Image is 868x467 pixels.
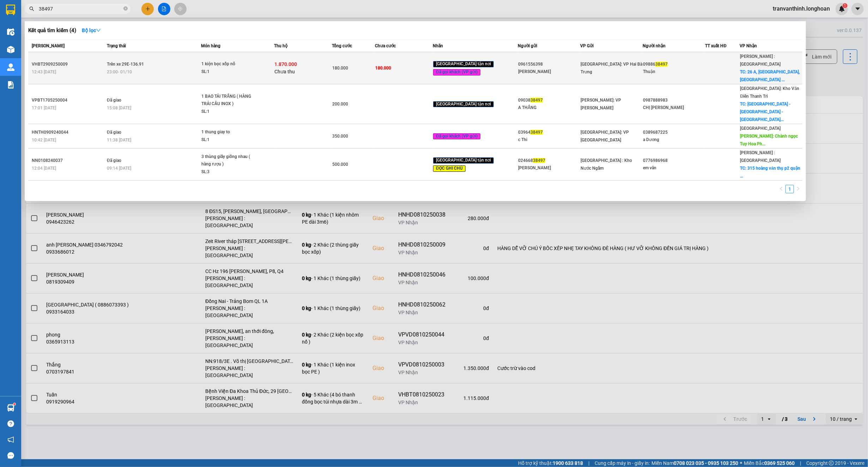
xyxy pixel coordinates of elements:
div: SL: 1 [201,68,254,76]
img: warehouse-icon [7,63,14,71]
span: 38497 [533,158,545,163]
li: Previous Page [777,185,785,193]
span: Tổng cước [332,43,352,48]
div: 3 thùng giấy giống nhau ( hàng rượu ) [201,153,254,168]
div: SL: 3 [201,168,254,176]
div: 09886 [643,61,705,68]
div: c Thi [518,136,580,144]
img: warehouse-icon [7,28,14,36]
span: 500.000 [332,162,348,167]
span: 23:00 - 01/10 [107,69,132,74]
strong: Bộ lọc [82,28,101,33]
div: VPBT1705250004 [32,97,105,104]
span: Người nhận [643,43,666,48]
span: TC: [GEOGRAPHIC_DATA] - [GEOGRAPHIC_DATA] - [GEOGRAPHIC_DATA]... [740,102,791,122]
span: search [29,6,34,11]
span: [GEOGRAPHIC_DATA] tận nơi [433,157,494,164]
span: 180.000 [332,66,348,71]
span: 17:01 [DATE] [32,105,56,110]
span: [GEOGRAPHIC_DATA] tận nơi [433,61,494,67]
span: 350.000 [332,134,348,139]
div: HNTH0909240044 [32,129,105,136]
img: logo-vxr [6,5,15,15]
button: left [777,185,785,193]
span: TC: 26 A, [GEOGRAPHIC_DATA], [GEOGRAPHIC_DATA] ... [740,69,800,82]
span: Trên xe 29E-136.91 [107,62,144,67]
div: [PERSON_NAME] [518,68,580,75]
span: 38497 [530,98,543,103]
sup: 1 [13,403,16,405]
div: CHỊ [PERSON_NAME] [643,104,705,111]
div: 024668 [518,157,580,164]
span: 15:08 [DATE] [107,105,131,110]
span: 180.000 [376,66,391,71]
span: Món hàng [201,43,220,48]
span: 38497 [655,62,668,67]
div: 03964 [518,129,580,136]
span: [GEOGRAPHIC_DATA] tận nơi [433,101,494,108]
span: [PERSON_NAME] : [GEOGRAPHIC_DATA] [740,54,781,67]
span: close-circle [123,6,128,11]
span: Đã gọi khách (VP gửi) [433,69,480,75]
img: solution-icon [7,81,14,89]
span: 12:43 [DATE] [32,69,56,74]
div: em vân [643,164,705,172]
span: Trạng thái [107,43,126,48]
span: [PERSON_NAME] [32,43,65,48]
span: [PERSON_NAME]: VP [PERSON_NAME] [581,98,621,110]
span: TT xuất HĐ [705,43,727,48]
span: Nhãn [433,43,443,48]
div: 0987888983 [643,97,705,104]
div: A THẮNG [518,104,580,111]
span: [GEOGRAPHIC_DATA]: Kho Văn Điển Thanh Trì [740,86,800,99]
div: 09038 [518,97,580,104]
span: [GEOGRAPHIC_DATA] [740,126,781,131]
span: 10:42 [DATE] [32,138,56,142]
div: 0389687225 [643,129,705,136]
span: close-circle [123,6,128,12]
span: VP Gửi [580,43,594,48]
img: warehouse-icon [7,46,14,53]
span: right [796,187,800,191]
span: Chưa thu [275,69,295,74]
div: a Dương [643,136,705,144]
div: SL: 1 [201,136,254,144]
div: Thuận [643,68,705,75]
div: 1 BAO TẢI TRẮNG ( HÀNG TRÁI CẦU INOX ) [201,93,254,108]
span: ĐỌC GHI CHÚ [433,165,466,172]
div: SL: 1 [201,108,254,116]
input: Tìm tên, số ĐT hoặc mã đơn [39,5,122,13]
div: 1 thung giay to [201,128,254,136]
span: Đã giao [107,130,121,135]
div: 1 kiện bọc xốp nổ [201,60,254,68]
span: 200.000 [332,102,348,107]
span: Thu hộ [274,43,288,48]
span: Đã giao [107,158,121,163]
span: message [7,452,14,459]
span: question-circle [7,420,14,427]
span: Đã gọi khách (VP gửi) [433,133,480,140]
span: [PERSON_NAME] : [GEOGRAPHIC_DATA] [740,150,781,163]
div: [PERSON_NAME] [518,164,580,172]
span: VP Nhận [740,43,757,48]
span: 38497 [530,130,543,135]
span: TC: 315 hoàng văn thụ p2 quận ... [740,166,801,178]
span: left [779,187,783,191]
span: 12:04 [DATE] [32,166,56,171]
span: [GEOGRAPHIC_DATA]: VP [GEOGRAPHIC_DATA] [581,130,629,142]
span: Đã giao [107,98,121,103]
button: right [794,185,802,193]
button: Bộ lọcdown [76,25,107,36]
span: down [96,28,101,33]
h3: Kết quả tìm kiếm ( 4 ) [28,27,76,34]
div: VHBT2909250009 [32,61,105,68]
div: NN0108240037 [32,157,105,164]
span: notification [7,436,14,443]
div: 0961556398 [518,61,580,68]
span: 1.870.000 [275,61,297,67]
span: Chưa cước [375,43,396,48]
span: [PERSON_NAME]: Chành ngọc Tuy Hoa Ph... [740,134,798,146]
a: 1 [786,185,794,193]
div: 0776986968 [643,157,705,164]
